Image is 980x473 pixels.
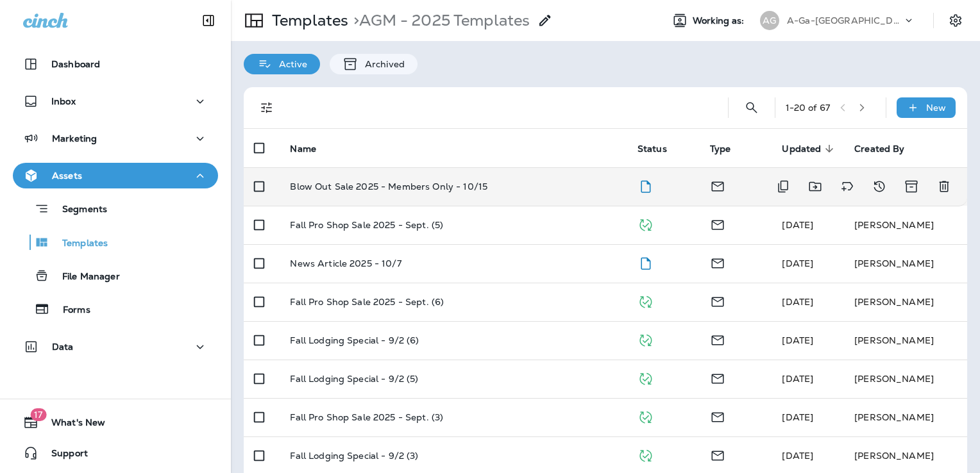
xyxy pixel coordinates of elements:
[13,262,218,289] button: File Manager
[782,144,821,154] span: Updated
[787,15,902,26] p: A-Ga-[GEOGRAPHIC_DATA]
[638,143,684,154] span: Status
[844,398,967,436] td: [PERSON_NAME]
[38,417,105,433] span: What's New
[290,451,418,461] p: Fall Lodging Special - 9/2 (3)
[866,174,892,199] button: View Changelog
[254,95,280,120] button: Filters
[710,410,725,422] span: Email
[50,304,90,317] p: Forms
[638,410,654,422] span: Published
[267,11,348,30] p: Templates
[13,334,218,360] button: Data
[638,218,654,229] span: Published
[710,144,731,154] span: Type
[782,373,813,385] span: Caitlin Wilson
[638,372,654,383] span: Published
[844,360,967,398] td: [PERSON_NAME]
[290,297,444,307] p: Fall Pro Shop Sale 2025 - Sept. (6)
[710,256,725,268] span: Email
[854,143,921,154] span: Created By
[782,335,813,346] span: Caitlin Wilson
[782,143,838,154] span: Updated
[13,88,218,114] button: Inbox
[190,8,226,33] button: Collapse Sidebar
[931,174,957,199] button: Delete
[348,11,530,30] p: AGM - 2025 Templates
[13,126,218,151] button: Marketing
[13,440,218,466] button: Support
[844,244,967,283] td: [PERSON_NAME]
[290,143,333,154] span: Name
[710,372,725,383] span: Email
[802,174,828,199] button: Move to folder
[710,449,725,460] span: Email
[13,51,218,77] button: Dashboard
[710,179,725,191] span: Email
[638,256,654,268] span: Draft
[290,220,443,230] p: Fall Pro Shop Sale 2025 - Sept. (5)
[844,283,967,321] td: [PERSON_NAME]
[49,271,120,283] p: File Manager
[290,374,418,384] p: Fall Lodging Special - 9/2 (5)
[30,408,46,421] span: 17
[290,181,487,192] p: Blow Out Sale 2025 - Members Only - 10/15
[782,411,813,423] span: Caitlin Wilson
[760,11,779,30] div: AG
[782,258,813,269] span: Caitlin Wilson
[52,133,97,144] p: Marketing
[359,59,405,69] p: Archived
[854,144,904,154] span: Created By
[290,144,316,154] span: Name
[290,412,443,422] p: Fall Pro Shop Sale 2025 - Sept. (3)
[52,170,82,181] p: Assets
[786,103,830,113] div: 1 - 20 of 67
[13,229,218,256] button: Templates
[49,204,107,217] p: Segments
[782,219,813,231] span: Caitlin Wilson
[710,333,725,345] span: Email
[638,144,667,154] span: Status
[710,143,748,154] span: Type
[782,296,813,308] span: Caitlin Wilson
[899,174,925,199] button: Archive
[290,335,419,345] p: Fall Lodging Special - 9/2 (6)
[710,295,725,306] span: Email
[638,333,654,345] span: Published
[51,96,76,106] p: Inbox
[693,15,747,26] span: Working as:
[49,238,108,250] p: Templates
[739,95,765,120] button: Search Templates
[273,59,307,69] p: Active
[290,258,401,269] p: News Article 2025 - 10/7
[638,179,654,191] span: Draft
[926,103,946,113] p: New
[13,195,218,222] button: Segments
[38,448,88,463] span: Support
[52,342,74,352] p: Data
[944,9,967,32] button: Settings
[710,218,725,229] span: Email
[770,174,796,199] button: Duplicate
[13,163,218,188] button: Assets
[638,449,654,460] span: Published
[834,174,860,199] button: Add tags
[782,450,813,461] span: Caitlin Wilson
[844,321,967,360] td: [PERSON_NAME]
[13,295,218,322] button: Forms
[51,59,100,69] p: Dashboard
[844,206,967,244] td: [PERSON_NAME]
[13,410,218,435] button: 17What's New
[638,295,654,306] span: Published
